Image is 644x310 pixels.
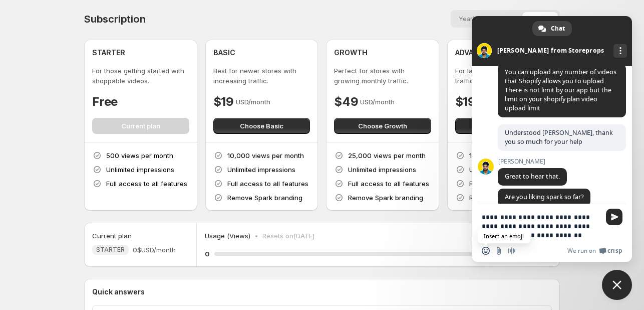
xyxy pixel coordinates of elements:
[348,165,416,175] p: Unlimited impressions
[459,15,478,23] span: Yearly
[334,48,368,58] h4: GROWTH
[505,68,616,112] span: You can upload any number of videos that Shopify allows you to upload. There is not limit by our ...
[92,287,552,297] p: Quick answers
[607,247,622,255] span: Crisp
[567,247,596,255] span: We run on
[227,193,302,203] p: Remove Spark branding
[482,247,490,255] span: Insert an emoji
[106,150,173,161] p: 500 views per month
[482,15,512,23] span: Save 20%
[205,249,209,259] h5: 0
[551,21,565,36] span: Chat
[495,247,503,255] span: Send a file
[455,94,484,110] h4: $199
[240,121,283,131] span: Choose Basic
[613,44,627,58] div: More channels
[348,150,426,161] p: 25,000 views per month
[455,48,493,58] h4: ADVANCED
[227,165,295,175] p: Unlimited impressions
[469,150,550,161] p: 100,000 views per month
[334,94,358,110] h4: $49
[106,179,187,189] p: Full access to all features
[482,213,600,240] textarea: Compose your message...
[505,128,613,146] span: Understood [PERSON_NAME], thank you so much for your help
[508,247,516,255] span: Audio message
[205,231,250,241] p: Usage (Views)
[236,97,270,107] p: USD/month
[348,193,423,203] p: Remove Spark branding
[213,66,310,86] p: Best for newer stores with increasing traffic.
[92,66,189,86] p: For those getting started with shoppable videos.
[92,94,118,110] h4: Free
[92,231,132,241] h5: Current plan
[227,150,304,161] p: 10,000 views per month
[358,121,407,131] span: Choose Growth
[505,193,583,201] span: Are you liking spark so far?
[254,231,258,241] p: •
[213,48,235,58] h4: BASIC
[606,209,622,225] span: Send
[213,118,310,134] button: Choose Basic
[567,247,622,255] a: We run onCrisp
[469,165,537,175] p: Unlimited impressions
[532,21,572,36] div: Chat
[106,165,174,175] p: Unlimited impressions
[227,179,308,189] p: Full access to all features
[522,12,558,26] button: Monthly
[455,118,552,134] button: Choose Advanced
[334,118,431,134] button: Choose Growth
[133,245,176,255] span: 0$ USD/month
[505,172,560,181] span: Great to hear that.
[498,158,567,165] span: [PERSON_NAME]
[334,66,431,86] p: Perfect for stores with growing monthly traffic.
[262,231,314,241] p: Resets on [DATE]
[92,48,125,58] h4: STARTER
[348,179,429,189] p: Full access to all features
[84,13,146,25] h4: Subscription
[360,97,395,107] p: USD/month
[96,246,125,254] span: STARTER
[602,270,632,300] div: Close chat
[213,94,234,110] h4: $19
[469,179,550,189] p: Full access to all features
[469,193,544,203] p: Remove Spark branding
[453,12,518,26] button: YearlySave 20%
[455,66,552,86] p: For larger stores with heavy traffic volume.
